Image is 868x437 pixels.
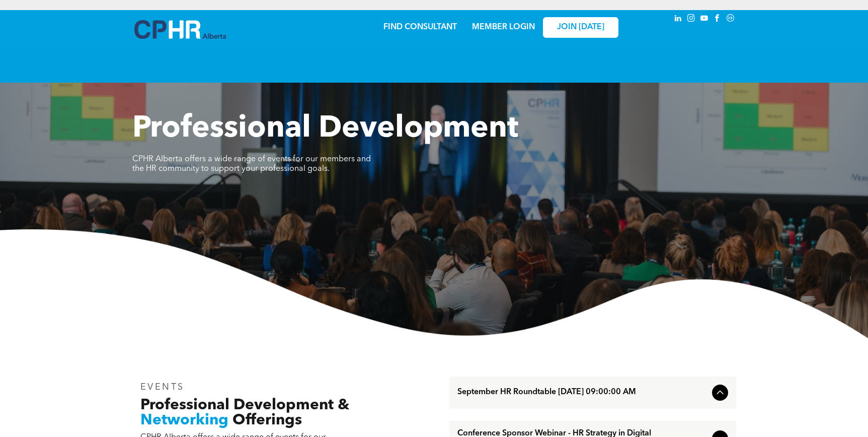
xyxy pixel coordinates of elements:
a: instagram [686,13,697,26]
span: JOIN [DATE] [557,23,604,32]
a: MEMBER LOGIN [472,23,535,31]
span: Professional Development & [140,398,349,413]
a: youtube [699,13,710,26]
a: JOIN [DATE] [543,17,618,38]
span: Offerings [232,413,302,428]
span: September HR Roundtable [DATE] 09:00:00 AM [457,388,708,397]
a: FIND CONSULTANT [383,23,457,31]
img: A blue and white logo for cp alberta [134,20,226,39]
span: CPHR Alberta offers a wide range of events for our members and the HR community to support your p... [132,155,371,173]
a: Social network [725,13,736,26]
span: EVENTS [140,383,185,392]
a: linkedin [673,13,684,26]
span: Professional Development [132,114,518,144]
a: facebook [712,13,723,26]
span: Networking [140,413,228,428]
